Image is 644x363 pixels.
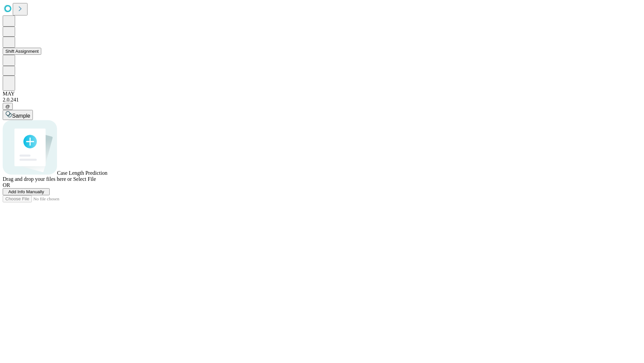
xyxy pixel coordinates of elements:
[3,176,72,182] span: Drag and drop your files here or
[3,97,641,103] div: 2.0.241
[3,48,41,55] button: Shift Assignment
[8,189,44,194] span: Add Info Manually
[5,104,10,109] span: @
[73,176,96,182] span: Select File
[3,188,50,195] button: Add Info Manually
[3,110,33,120] button: Sample
[3,91,641,97] div: MAY
[12,113,30,119] span: Sample
[3,182,10,188] span: OR
[57,170,107,176] span: Case Length Prediction
[3,103,13,110] button: @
